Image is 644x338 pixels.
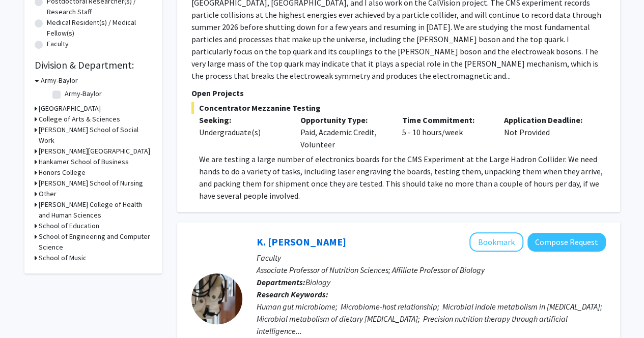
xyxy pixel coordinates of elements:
[257,252,606,264] p: Faculty
[293,114,395,150] div: Paid, Academic Credit, Volunteer
[39,103,101,114] h3: [GEOGRAPHIC_DATA]
[39,167,86,178] h3: Honors College
[191,102,606,114] span: Concentrator Mezzanine Testing
[504,114,591,126] p: Application Deadline:
[496,114,598,150] div: Not Provided
[257,300,606,337] div: Human gut microbiome; Microbiome-host relationship; Microbial indole metabolism in [MEDICAL_DATA]...
[35,59,152,71] h2: Division & Department:
[257,235,346,248] a: K. [PERSON_NAME]
[402,114,489,126] p: Time Commitment:
[305,277,330,287] span: Biology
[65,88,102,99] label: Army-Baylor
[8,292,43,330] iframe: Chat
[39,189,57,199] h3: Other
[395,114,496,150] div: 5 - 10 hours/week
[199,114,286,126] p: Seeking:
[39,146,150,157] h3: [PERSON_NAME][GEOGRAPHIC_DATA]
[257,277,305,287] b: Departments:
[39,125,152,146] h3: [PERSON_NAME] School of Social Work
[39,199,152,221] h3: [PERSON_NAME] College of Health and Human Sciences
[39,231,152,253] h3: School of Engineering and Computer Science
[199,126,286,138] div: Undergraduate(s)
[39,253,87,263] h3: School of Music
[300,114,387,126] p: Opportunity Type:
[257,264,606,276] p: Associate Professor of Nutrition Sciences; Affiliate Professor of Biology
[527,233,606,252] button: Compose Request to K. Leigh Greathouse
[469,232,523,252] button: Add K. Leigh Greathouse to Bookmarks
[39,178,143,189] h3: [PERSON_NAME] School of Nursing
[39,157,129,167] h3: Hankamer School of Business
[199,153,606,202] p: We are testing a large number of electronics boards for the CMS Experiment at the Large Hadron Co...
[39,114,120,125] h3: College of Arts & Sciences
[191,87,606,99] p: Open Projects
[257,289,328,299] b: Research Keywords:
[41,75,78,86] h3: Army-Baylor
[39,221,99,231] h3: School of Education
[47,17,152,39] label: Medical Resident(s) / Medical Fellow(s)
[47,39,69,49] label: Faculty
